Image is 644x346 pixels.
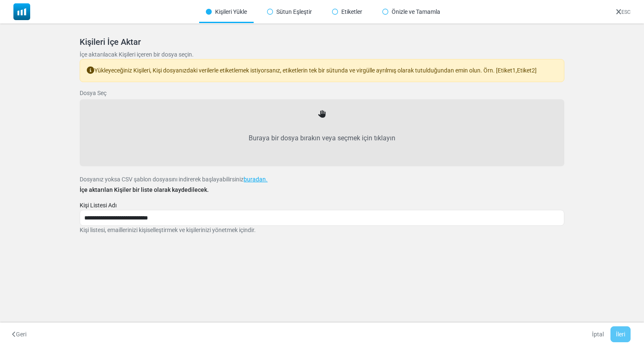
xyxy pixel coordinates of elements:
[587,326,609,342] a: İptal
[80,50,564,59] p: İçe aktarılacak Kişileri içeren bir dosya seçin.
[80,186,209,194] label: İçe aktarılan Kişiler bir liste olarak kaydedilecek.
[80,201,117,210] label: Kişi Listesi Adı
[80,37,564,47] h5: Kişileri İçe Aktar
[80,175,564,184] p: Dosyanız yoksa CSV şablon dosyasını indirerek başlayabilirsiniz
[244,176,267,183] a: buradan.
[13,3,30,20] img: mailsoftly_icon_blue_white.svg
[89,120,555,157] label: Buraya bir dosya bırakın veya seçmek için tıklayın
[376,1,447,23] div: Önizle ve Tamamla
[7,326,32,342] button: Geri
[616,9,631,15] a: ESC
[260,1,319,23] div: Sütun Eşleştir
[80,89,106,98] label: Dosya Seç
[80,59,564,82] div: Yükleyeceğiniz Kişileri, Kişi dosyanızdaki verilerle etiketlemek istiyorsanız, etiketlerin tek bi...
[199,1,254,23] div: Kişileri Yükle
[80,226,564,235] p: Kişi listesi, emaillerinizi kişiselleştirmek ve kişilerinizi yönetmek içindir.
[325,1,369,23] div: Etiketler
